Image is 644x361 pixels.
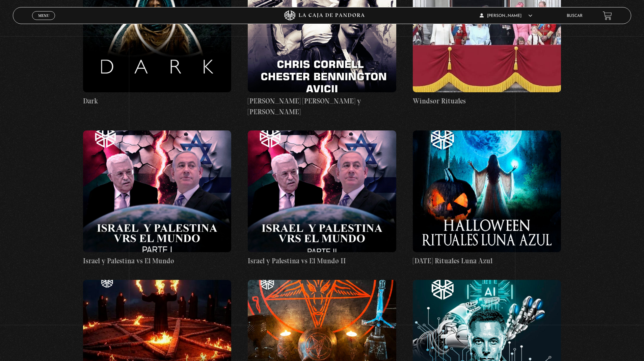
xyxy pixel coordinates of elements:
[38,14,49,18] span: Menu
[248,130,396,266] a: Israel y Palestina vs El Mundo II
[480,14,532,18] span: [PERSON_NAME]
[413,96,561,106] h4: Windsor Rituales
[413,256,561,266] h4: [DATE] Rituales Luna Azul
[413,130,561,266] a: [DATE] Rituales Luna Azul
[248,256,396,266] h4: Israel y Palestina vs El Mundo II
[83,130,232,266] a: Israel y Palestina vs El Mundo
[83,256,232,266] h4: Israel y Palestina vs El Mundo
[567,14,583,18] a: Buscar
[248,96,396,117] h4: [PERSON_NAME] [PERSON_NAME] y [PERSON_NAME]
[36,19,52,24] span: Cerrar
[603,11,612,20] a: View your shopping cart
[83,96,232,106] h4: Dark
